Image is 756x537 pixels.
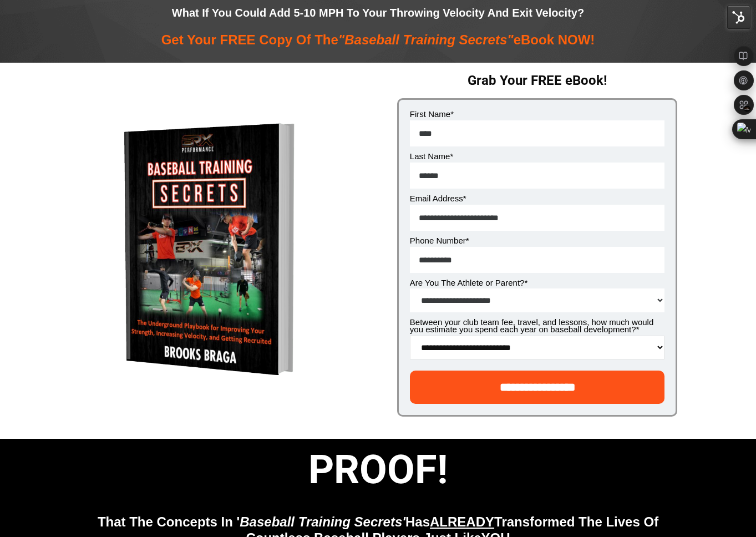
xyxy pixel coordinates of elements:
[410,194,463,203] span: Email Address
[240,514,405,529] em: Baseball Training Secrets'
[79,450,678,490] h1: PROOF!
[410,317,653,334] span: Between your club team fee, travel, and lessons, how much would you estimate you spend each year ...
[430,514,494,529] span: ALREADY
[727,6,750,29] img: HubSpot Tools Menu Toggle
[338,32,514,47] em: "Baseball Training Secrets"
[410,236,466,245] span: Phone Number
[397,74,678,87] h1: Grab Your FREE eBook!
[161,32,595,47] span: Get Your FREE Copy Of The eBook NOW!
[410,109,450,119] span: First Name
[410,151,450,161] span: Last Name
[84,116,354,386] img: Baseball Training Secrets eBook
[410,278,525,287] span: Are You The Athlete or Parent?
[172,7,584,19] span: What If You Could Add 5-10 MPH To Your Throwing Velocity And Exit Velocity?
